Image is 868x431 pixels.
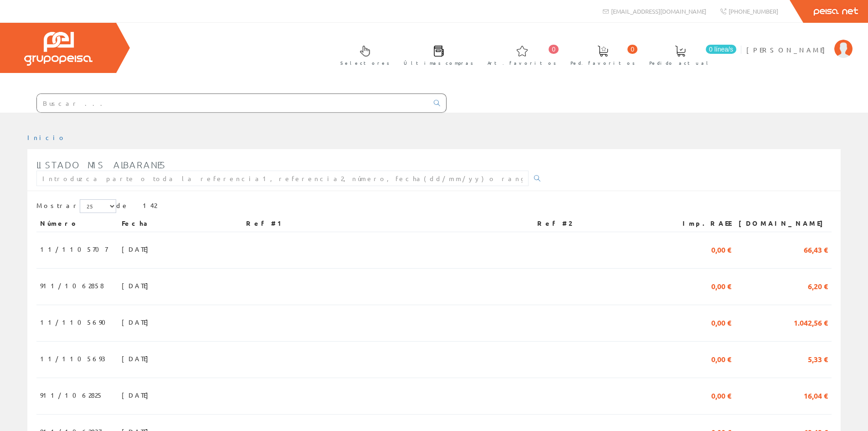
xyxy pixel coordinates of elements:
label: Mostrar [36,199,116,213]
span: [DATE] [122,241,153,257]
span: 16,04 € [804,387,828,403]
span: Art. favoritos [488,58,556,68]
span: [DATE] [122,314,153,330]
select: Mostrar [80,199,116,213]
input: Buscar ... [37,94,428,112]
th: Número [36,215,118,232]
a: Últimas compras [395,38,478,71]
span: [DATE] [122,387,153,403]
input: Introduzca parte o toda la referencia1, referencia2, número, fecha(dd/mm/yy) o rango de fechas(dd... [36,171,529,186]
span: 66,43 € [804,241,828,257]
span: 1.042,56 € [794,314,828,330]
span: 11/1105690 [40,314,111,330]
span: Últimas compras [404,58,473,68]
span: [DATE] [122,278,153,293]
a: Inicio [27,133,66,141]
span: 0 [549,45,559,54]
span: 0,00 € [711,314,731,330]
span: 0,00 € [711,387,731,403]
span: 0,00 € [711,278,731,293]
th: Fecha [118,215,242,232]
span: 0 línea/s [706,45,736,54]
a: [PERSON_NAME] [746,38,853,47]
span: 5,33 € [808,351,828,366]
div: de 142 [36,199,832,215]
span: Selectores [340,58,390,68]
span: 911/1062858 [40,278,104,293]
th: [DOMAIN_NAME] [735,215,832,232]
span: [DATE] [122,351,153,366]
span: [PERSON_NAME] [746,45,830,54]
span: 11/1105707 [40,241,108,257]
span: 0 [627,45,637,54]
span: [PHONE_NUMBER] [729,7,778,15]
span: Listado mis albaranes [36,159,166,170]
span: Pedido actual [649,58,711,68]
img: Grupo Peisa [24,32,92,66]
span: 911/1062825 [40,387,103,403]
span: 11/1105693 [40,351,105,366]
th: Imp.RAEE [667,215,735,232]
span: [EMAIL_ADDRESS][DOMAIN_NAME] [611,7,706,15]
th: Ref #2 [534,215,667,232]
a: Selectores [331,38,394,71]
th: Ref #1 [242,215,534,232]
span: 0,00 € [711,241,731,257]
span: 6,20 € [808,278,828,293]
span: 0,00 € [711,351,731,366]
span: Ped. favoritos [570,58,635,68]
